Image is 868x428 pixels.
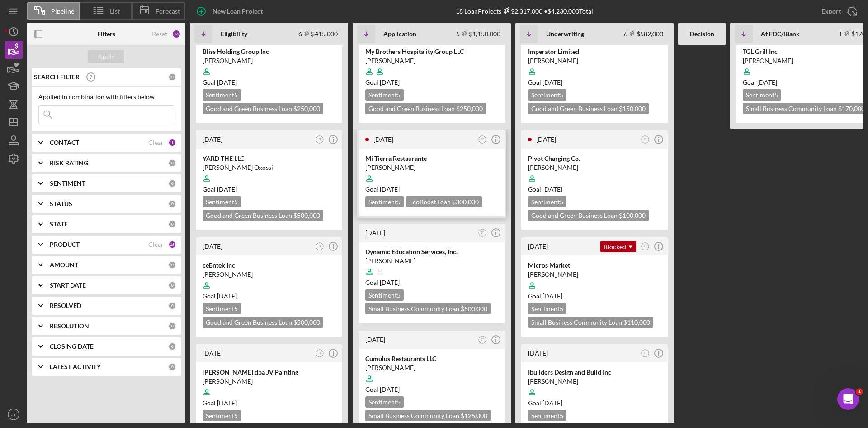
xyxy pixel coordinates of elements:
div: Sentiment 5 [203,410,241,421]
div: 15 [168,240,176,249]
div: EcoBoost Loan [406,196,482,207]
div: 1 [168,139,176,147]
time: 2025-10-08 00:10 [203,135,222,143]
span: Goal [365,385,400,393]
a: [DATE]JTceEntek Inc[PERSON_NAME]Goal [DATE]Sentiment5Good and Green Business Loan $500,000 [194,236,344,338]
b: Application [383,30,416,38]
time: 10/03/2025 [380,385,400,393]
span: $500,000 [461,305,487,313]
div: 6 $415,000 [298,30,338,38]
b: Filters [97,30,115,38]
div: 0 [168,220,176,228]
text: JT [11,412,16,417]
span: Goal [528,185,562,193]
span: Goal [365,78,400,86]
div: Clear [148,241,164,248]
time: 2025-10-03 23:04 [536,135,556,143]
div: Good and Green Business Loan [203,317,323,328]
div: Sentiment 5 [365,196,404,207]
b: CLOSING DATE [50,343,94,350]
b: RISK RATING [50,159,88,167]
time: 2025-10-07 10:55 [203,242,222,250]
button: JT [476,334,489,346]
b: START DATE [50,282,86,289]
div: Imperator Limited [528,47,661,56]
div: Bliss Holding Group Inc [203,47,335,56]
a: [DATE]JTMy Brothers Hospitality Group LLC[PERSON_NAME]Goal [DATE]Sentiment5Good and Green Busines... [357,22,506,125]
b: AMOUNT [50,261,78,269]
text: JT [481,138,484,141]
text: JT [643,351,646,355]
span: $500,000 [293,318,320,326]
div: Sentiment 5 [365,289,404,301]
div: [PERSON_NAME] [528,163,661,172]
span: Goal [365,185,400,193]
a: [DATE]BlockedJTNeed Credit pull and CLEAR report and 8821 processedImperator Limited[PERSON_NAME]... [520,22,669,125]
div: Good and Green Business Loan [528,103,649,114]
button: JT [314,240,326,253]
div: Small Business Community Loan [365,303,491,314]
a: [DATE]JTMi Tierra Restaurante[PERSON_NAME]Goal [DATE]Sentiment5EcoBoost Loan $300,000 [357,129,506,218]
div: Sentiment 5 [528,196,566,207]
span: Goal [203,78,237,86]
iframe: Intercom live chat [837,388,859,410]
time: 09/07/2025 [542,78,562,86]
button: JT [639,347,651,360]
div: Good and Green Business Loan [365,103,486,114]
text: JT [643,138,646,141]
b: Eligibility [221,30,247,38]
button: JT [314,134,326,146]
div: Dynamic Education Services, Inc. [365,247,498,256]
div: [PERSON_NAME] [203,377,335,386]
div: [PERSON_NAME] [365,256,498,265]
span: $110,000 [623,318,650,326]
time: 2025-09-24 00:46 [365,336,385,343]
div: My Brothers Hospitality Group LLC [365,47,498,56]
span: $300,000 [452,198,479,206]
div: Reset [152,30,167,38]
span: $500,000 [293,212,320,219]
span: Goal [203,399,237,407]
span: $150,000 [619,105,646,112]
time: 09/29/2025 [757,78,777,86]
div: Good and Green Business Loan [203,210,323,221]
div: 0 [168,73,176,81]
span: Goal [528,292,562,300]
span: Goal [365,279,400,286]
time: 11/13/2025 [217,399,237,407]
button: Export [812,2,863,20]
button: JT [476,134,489,146]
a: [DATE]BlockedJTNeed PFS, CLEAR, UW matrix, SoS, 8821, and Intake callMicros Market[PERSON_NAME]Go... [520,236,669,338]
div: Applied in combination with filters below [38,93,174,101]
div: Sentiment 5 [528,303,566,314]
div: Pivot Charging Co. [528,154,661,163]
time: 10/25/2025 [380,185,400,193]
span: $125,000 [461,412,487,419]
div: Export [821,2,841,20]
div: 0 [168,281,176,289]
b: PRODUCT [50,241,80,248]
span: Forecast [156,8,180,15]
text: JT [481,231,484,234]
span: Goal [528,399,562,407]
span: Goal [743,78,777,86]
div: Clear [148,139,164,146]
div: Sentiment 5 [203,303,241,314]
div: [PERSON_NAME] [528,270,661,279]
div: Blocked [600,241,636,252]
time: 11/21/2025 [217,185,237,193]
time: 2025-10-03 22:32 [203,349,222,357]
button: JT [476,227,489,239]
b: At FDC/iBank [761,30,800,38]
div: 5 $1,150,000 [456,30,500,38]
div: [PERSON_NAME] [365,363,498,372]
time: 11/17/2025 [380,279,400,286]
b: RESOLVED [50,302,81,309]
div: Sentiment 5 [365,89,404,101]
b: LATEST ACTIVITY [50,363,101,370]
span: $100,000 [619,212,646,219]
b: STATUS [50,200,72,207]
time: 11/21/2025 [217,292,237,300]
div: Sentiment 5 [203,196,241,207]
text: JT [318,245,321,248]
